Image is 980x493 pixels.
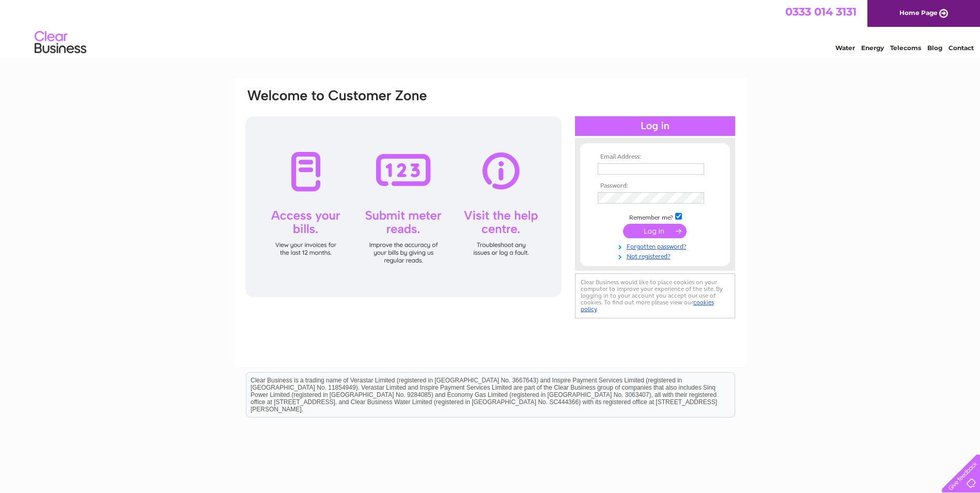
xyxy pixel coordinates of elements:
[595,182,715,190] th: Password:
[835,44,855,52] a: Water
[861,44,884,52] a: Energy
[595,211,715,222] td: Remember me?
[890,44,921,52] a: Telecoms
[623,224,687,238] input: Submit
[598,251,715,260] a: Not registered?
[948,44,974,52] a: Contact
[246,6,735,50] div: Clear Business is a trading name of Verastar Limited (registered in [GEOGRAPHIC_DATA] No. 3667643...
[598,241,715,251] a: Forgotten password?
[581,299,714,313] a: cookies policy
[595,153,715,161] th: Email Address:
[785,5,857,18] a: 0333 014 3131
[34,27,87,58] img: logo.png
[927,44,942,52] a: Blog
[575,273,735,318] div: Clear Business would like to place cookies on your computer to improve your experience of the sit...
